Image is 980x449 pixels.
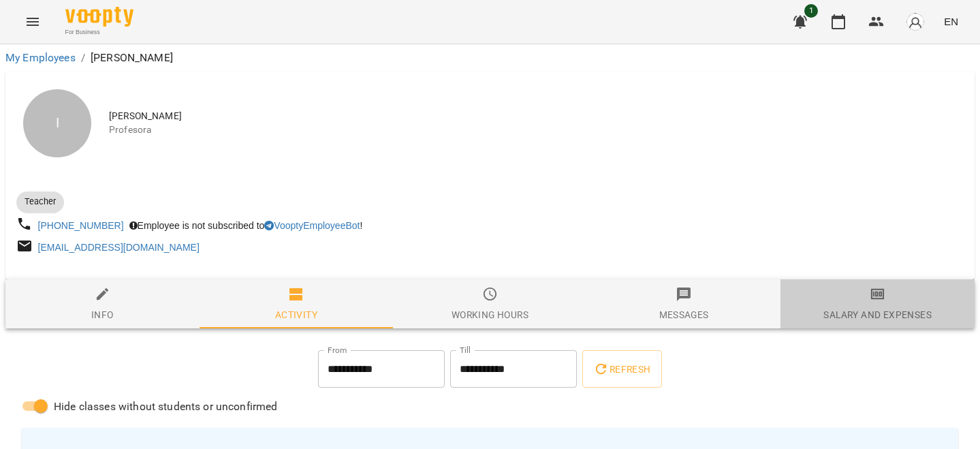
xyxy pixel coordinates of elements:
button: Refresh [582,350,661,388]
div: Activity [275,307,317,323]
a: My Employees [5,51,76,64]
span: Hide classes without students or unconfirmed [54,399,278,415]
nav: breadcrumb [5,50,975,66]
div: I [23,89,91,157]
div: Employee is not subscribed to ! [127,216,366,235]
div: Working hours [452,307,528,323]
div: Info [91,307,114,323]
span: For Business [65,28,133,37]
span: Profesora [109,123,964,137]
span: EN [944,14,958,29]
img: avatar_s.png [906,12,925,31]
p: [PERSON_NAME] [91,50,173,66]
span: [PERSON_NAME] [109,110,964,123]
a: [PHONE_NUMBER] [38,220,124,231]
div: Messages [659,307,709,323]
button: EN [938,9,964,34]
button: Menu [16,5,49,38]
a: VooptyEmployeeBot [264,220,360,231]
span: Teacher [16,196,64,208]
span: 1 [804,4,818,18]
img: Voopty Logo [65,7,133,27]
span: Refresh [593,361,650,377]
div: Salary and Expenses [823,307,931,323]
li: / [81,50,85,66]
a: [EMAIL_ADDRESS][DOMAIN_NAME] [38,242,200,253]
